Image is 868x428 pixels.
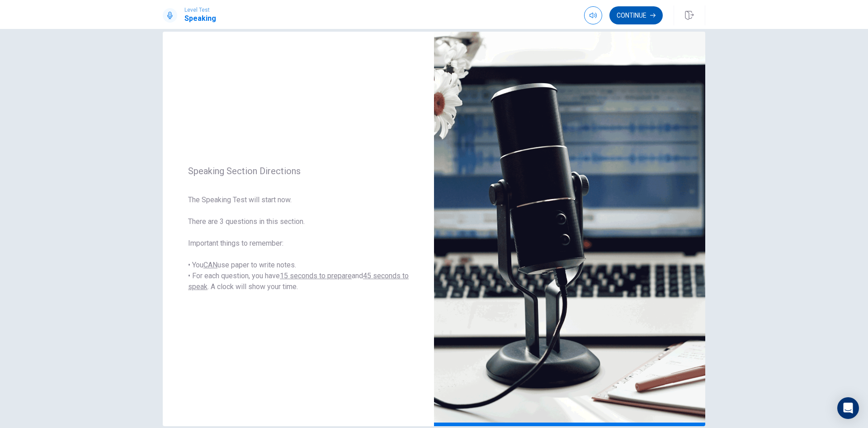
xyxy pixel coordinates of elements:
button: Continue [609,6,663,24]
div: Open Intercom Messenger [837,397,859,419]
span: Level Test [184,7,216,13]
u: CAN [203,261,217,269]
u: 15 seconds to prepare [280,271,352,280]
img: speaking intro [434,32,705,426]
h1: Speaking [184,13,216,24]
span: Speaking Section Directions [188,166,409,176]
span: The Speaking Test will start now. There are 3 questions in this section. Important things to reme... [188,195,409,292]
